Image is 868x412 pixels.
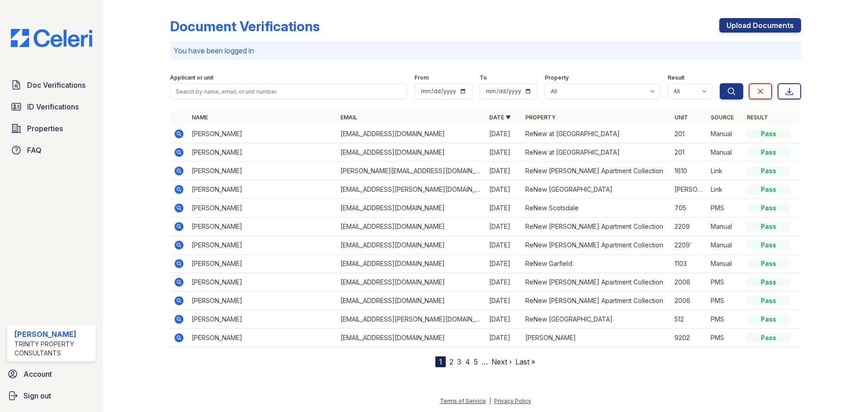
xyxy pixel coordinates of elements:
[707,329,743,347] td: PMS
[337,199,486,218] td: [EMAIL_ADDRESS][DOMAIN_NAME]
[188,180,337,199] td: [PERSON_NAME]
[522,125,670,143] td: ReNew at [GEOGRAPHIC_DATA]
[671,236,707,255] td: 2209`
[522,273,670,292] td: ReNew [PERSON_NAME] Apartment Collection
[671,273,707,292] td: 2006
[707,199,743,218] td: PMS
[457,357,462,366] a: 3
[337,218,486,236] td: [EMAIL_ADDRESS][DOMAIN_NAME]
[747,204,790,213] div: Pass
[486,143,522,162] td: [DATE]
[747,278,790,287] div: Pass
[522,162,670,180] td: ReNew [PERSON_NAME] Apartment Collection
[747,241,790,250] div: Pass
[494,398,531,404] a: Privacy Policy
[747,148,790,157] div: Pass
[27,101,79,112] span: ID Verifications
[486,180,522,199] td: [DATE]
[486,125,522,143] td: [DATE]
[719,18,801,33] a: Upload Documents
[707,255,743,273] td: Manual
[24,369,52,379] span: Account
[7,119,96,137] a: Properties
[747,259,790,268] div: Pass
[4,387,99,405] button: Sign out
[525,114,556,121] a: Property
[7,76,96,94] a: Doc Verifications
[707,218,743,236] td: Manual
[188,125,337,143] td: [PERSON_NAME]
[486,292,522,310] td: [DATE]
[747,296,790,305] div: Pass
[522,329,670,347] td: [PERSON_NAME]
[671,329,707,347] td: 9202
[522,292,670,310] td: ReNew [PERSON_NAME] Apartment Collection
[188,292,337,310] td: [PERSON_NAME]
[522,218,670,236] td: ReNew [PERSON_NAME] Apartment Collection
[747,315,790,324] div: Pass
[489,398,491,404] div: |
[337,292,486,310] td: [EMAIL_ADDRESS][DOMAIN_NAME]
[337,125,486,143] td: [EMAIL_ADDRESS][DOMAIN_NAME]
[27,123,63,134] span: Properties
[747,166,790,175] div: Pass
[671,218,707,236] td: 2209
[675,114,688,121] a: Unit
[707,143,743,162] td: Manual
[707,125,743,143] td: Manual
[188,143,337,162] td: [PERSON_NAME]
[707,236,743,255] td: Manual
[747,333,790,342] div: Pass
[337,180,486,199] td: [EMAIL_ADDRESS][PERSON_NAME][DOMAIN_NAME]
[188,255,337,273] td: [PERSON_NAME]
[671,310,707,329] td: 512
[7,98,96,116] a: ID Verifications
[747,222,790,231] div: Pass
[7,141,96,159] a: FAQ
[522,143,670,162] td: ReNew at [GEOGRAPHIC_DATA]
[192,114,208,121] a: Name
[188,329,337,347] td: [PERSON_NAME]
[188,218,337,236] td: [PERSON_NAME]
[489,114,511,121] a: Date ▼
[27,80,85,90] span: Doc Verifications
[481,356,488,367] span: …
[337,310,486,329] td: [EMAIL_ADDRESS][PERSON_NAME][DOMAIN_NAME]
[522,180,670,199] td: ReNew [GEOGRAPHIC_DATA]
[486,273,522,292] td: [DATE]
[449,357,453,366] a: 2
[486,199,522,218] td: [DATE]
[188,162,337,180] td: [PERSON_NAME]
[337,143,486,162] td: [EMAIL_ADDRESS][DOMAIN_NAME]
[707,310,743,329] td: PMS
[747,129,790,138] div: Pass
[711,114,734,121] a: Source
[337,273,486,292] td: [EMAIL_ADDRESS][DOMAIN_NAME]
[707,180,743,199] td: Link
[671,180,707,199] td: [PERSON_NAME] 1A-103
[465,357,470,366] a: 4
[435,356,446,367] div: 1
[486,236,522,255] td: [DATE]
[522,255,670,273] td: ReNew Garfield
[480,74,487,81] label: To
[707,273,743,292] td: PMS
[522,310,670,329] td: ReNew [GEOGRAPHIC_DATA]
[337,255,486,273] td: [EMAIL_ADDRESS][DOMAIN_NAME]
[522,236,670,255] td: ReNew [PERSON_NAME] Apartment Collection
[486,162,522,180] td: [DATE]
[340,114,357,121] a: Email
[486,255,522,273] td: [DATE]
[486,218,522,236] td: [DATE]
[4,365,99,383] a: Account
[188,236,337,255] td: [PERSON_NAME]
[671,199,707,218] td: 705
[522,199,670,218] td: ReNew Scotsdale
[707,162,743,180] td: Link
[337,329,486,347] td: [EMAIL_ADDRESS][DOMAIN_NAME]
[668,74,684,81] label: Result
[671,255,707,273] td: 1103
[486,329,522,347] td: [DATE]
[491,357,512,366] a: Next ›
[14,340,92,358] div: Trinity Property Consultants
